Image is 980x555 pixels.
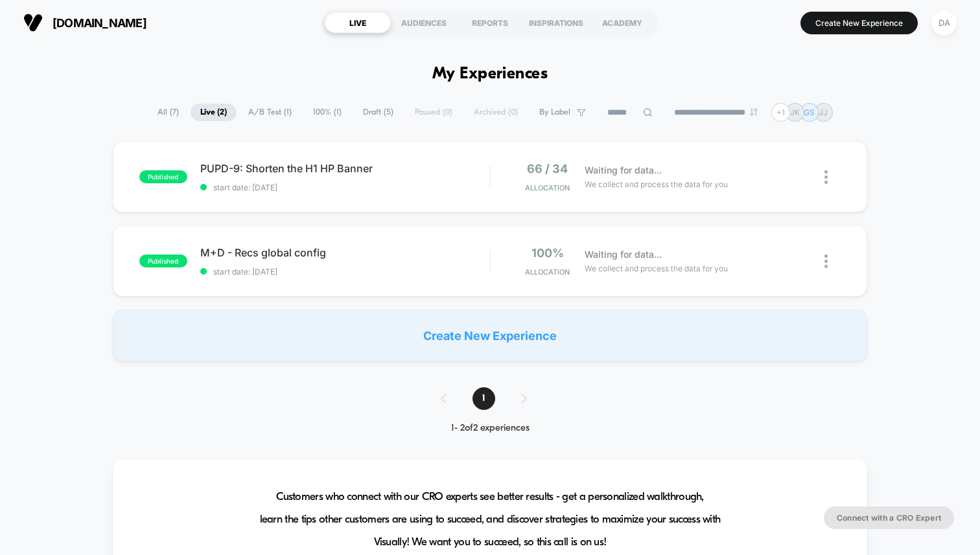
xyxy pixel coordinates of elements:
img: close [824,170,828,184]
span: Allocation [525,183,570,192]
span: Waiting for data... [585,247,662,262]
span: Waiting for data... [585,163,662,177]
h1: My Experiences [432,65,548,84]
span: We collect and process the data for you [585,262,728,275]
div: REPORTS [457,12,523,33]
span: Customers who connect with our CRO experts see better results - get a personalized walkthrough, l... [260,486,721,554]
div: INSPIRATIONS [523,12,589,33]
div: 1 - 2 of 2 experiences [428,423,553,434]
span: 100% ( 1 ) [303,104,351,121]
span: All ( 7 ) [148,104,189,121]
div: AUDIENCES [391,12,457,33]
button: DA [927,10,961,36]
div: Create New Experience [113,310,867,361]
p: JK [790,108,800,117]
span: PUPD-9: Shorten the H1 HP Banner [200,162,489,175]
span: A/B Test ( 1 ) [239,104,301,121]
span: We collect and process the data for you [585,178,728,190]
span: [DOMAIN_NAME] [52,16,146,30]
img: end [750,108,758,116]
div: LIVE [325,12,391,33]
button: Create New Experience [800,12,918,34]
span: start date: [DATE] [200,267,489,277]
button: [DOMAIN_NAME] [19,12,150,33]
img: Visually logo [23,13,43,32]
div: ACADEMY [589,12,655,33]
p: JJ [819,108,828,117]
img: close [824,255,828,268]
span: start date: [DATE] [200,183,489,192]
span: By Label [539,108,570,117]
span: published [139,170,187,183]
span: 1 [472,387,495,410]
div: DA [931,10,957,36]
span: Live ( 2 ) [191,104,237,121]
p: GS [804,108,815,117]
span: published [139,255,187,267]
span: M+D - Recs global config [200,246,489,259]
span: Draft ( 5 ) [353,104,403,121]
span: 100% [531,246,564,260]
div: + 1 [771,103,790,122]
button: Connect with a CRO Expert [824,506,954,529]
span: Allocation [525,267,570,277]
span: 66 / 34 [527,162,568,176]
